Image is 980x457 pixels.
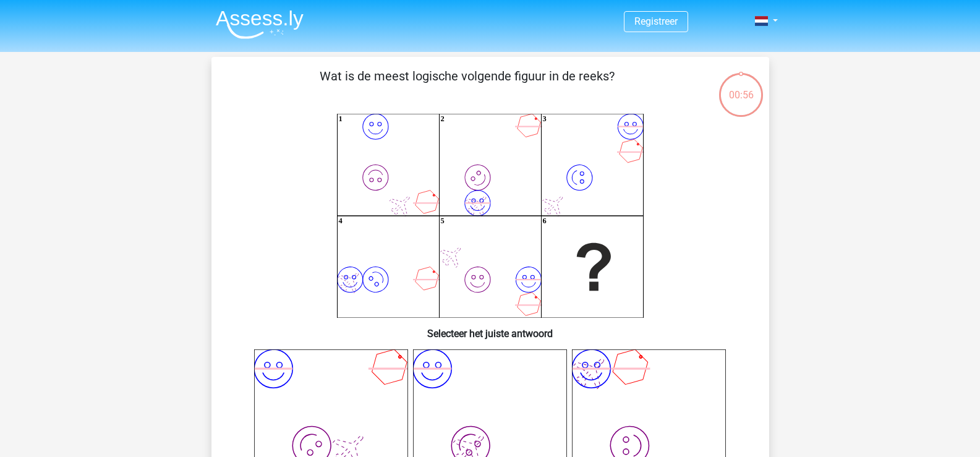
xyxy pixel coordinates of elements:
[231,318,749,340] h6: Selecteer het juiste antwoord
[231,67,703,104] p: Wat is de meest logische volgende figuur in de reeks?
[542,115,546,124] text: 3
[440,115,444,124] text: 2
[338,217,342,226] text: 4
[216,10,304,39] img: Assessly
[542,217,546,226] text: 6
[440,217,444,226] text: 5
[338,115,342,124] text: 1
[634,15,678,27] a: Registreer
[718,72,764,103] div: 00:56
